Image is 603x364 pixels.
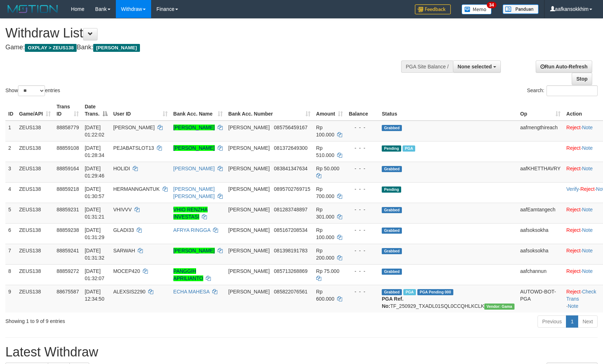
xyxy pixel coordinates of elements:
span: 34 [487,2,497,8]
span: Copy 085713268869 to clipboard [274,268,307,274]
a: Note [582,227,593,233]
b: PGA Ref. No: [382,296,403,309]
th: ID [5,100,16,121]
button: None selected [453,60,501,73]
a: Reject [566,125,581,130]
span: Grabbed [382,125,402,131]
span: 88859272 [56,268,79,274]
td: aafsoksokha [517,223,563,244]
input: Search: [547,85,598,96]
span: Rp 700.000 [316,186,335,199]
span: PEJABATSLOT13 [113,145,154,151]
span: Pending [382,145,401,152]
span: Rp 301.000 [316,207,335,220]
span: Grabbed [382,248,402,254]
a: Reject [566,289,581,295]
h4: Game: Bank: [5,44,395,51]
span: MOCEP420 [113,268,140,274]
span: [PERSON_NAME] [228,125,270,130]
span: [PERSON_NAME] [113,125,155,130]
td: aafEamtangech [517,203,563,223]
td: ZEUS138 [16,264,54,285]
select: Showentries [18,85,45,96]
span: Grabbed [382,289,402,295]
a: [PERSON_NAME] [173,248,215,253]
td: 6 [5,223,16,244]
th: Status [379,100,517,121]
td: 9 [5,285,16,313]
a: Reject [580,186,595,192]
a: Previous [538,315,566,328]
td: aafmengthireach [517,121,563,141]
a: [PERSON_NAME] [PERSON_NAME] [173,186,215,199]
td: 2 [5,141,16,162]
a: Reject [566,145,581,151]
th: Amount: activate to sort column ascending [313,100,346,121]
h1: Withdraw List [5,26,395,40]
div: - - - [349,144,376,152]
span: [PERSON_NAME] [228,145,270,151]
img: Button%20Memo.svg [462,4,492,14]
a: Note [582,268,593,274]
span: [PERSON_NAME] [228,248,270,253]
a: Reject [566,166,581,171]
a: Reject [566,207,581,212]
th: Game/API: activate to sort column ascending [16,100,54,121]
td: TF_250929_TXADL01SQL0CCQHLKCLK [379,285,517,313]
span: [DATE] 01:28:34 [85,145,104,158]
a: AFRYA RINGGA [173,227,210,233]
a: Reject [566,248,581,253]
span: [PERSON_NAME] [228,166,270,171]
label: Search: [527,85,598,96]
div: - - - [349,124,376,131]
div: - - - [349,268,376,275]
span: [PERSON_NAME] [228,227,270,233]
span: SARWAH [113,248,135,253]
a: Reject [566,227,581,233]
span: [PERSON_NAME] [228,268,270,274]
div: Showing 1 to 9 of 9 entries [5,315,246,325]
a: Note [582,166,593,171]
th: Date Trans.: activate to sort column descending [82,100,110,121]
a: Note [582,248,593,253]
span: 88859218 [56,186,79,192]
a: PANGGIH APRILIANTO [173,268,203,281]
span: None selected [458,64,492,69]
td: ZEUS138 [16,141,54,162]
img: Feedback.jpg [415,4,451,14]
span: Copy 085167208534 to clipboard [274,227,307,233]
span: 88859231 [56,207,79,212]
span: [DATE] 01:22:02 [85,125,104,138]
span: 88859241 [56,248,79,253]
span: [DATE] 01:29:46 [85,166,104,179]
span: [PERSON_NAME] [93,44,140,52]
td: ZEUS138 [16,244,54,264]
span: GLADI33 [113,227,134,233]
a: Verify [566,186,579,192]
h1: Latest Withdraw [5,345,598,359]
td: 1 [5,121,16,141]
div: - - - [349,226,376,234]
th: Trans ID: activate to sort column ascending [54,100,82,121]
div: - - - [349,165,376,172]
td: aafsoksokha [517,244,563,264]
span: Copy 085822076561 to clipboard [274,289,307,295]
span: Rp 100.000 [316,125,335,138]
a: Note [582,145,593,151]
span: [DATE] 12:34:50 [85,289,104,302]
span: [DATE] 01:31:29 [85,227,104,240]
a: Next [578,315,598,328]
span: Copy 081398191783 to clipboard [274,248,307,253]
a: Reject [566,268,581,274]
th: Bank Acc. Name: activate to sort column ascending [171,100,226,121]
span: Grabbed [382,269,402,275]
span: Copy 081283748897 to clipboard [274,207,307,212]
a: ECHA MAHESA [173,289,209,295]
span: Grabbed [382,166,402,172]
td: aafchannun [517,264,563,285]
div: - - - [349,247,376,254]
span: [PERSON_NAME] [228,186,270,192]
span: Rp 200.000 [316,248,335,261]
td: 5 [5,203,16,223]
td: ZEUS138 [16,121,54,141]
